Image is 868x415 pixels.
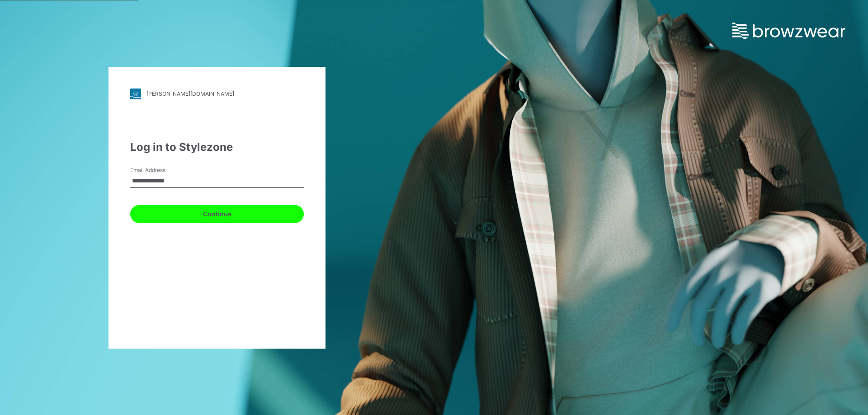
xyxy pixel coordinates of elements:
div: [PERSON_NAME][DOMAIN_NAME] [146,90,234,97]
div: Log in to Stylezone [130,139,304,155]
img: stylezone-logo.562084cfcfab977791bfbf7441f1a819.svg [130,89,141,99]
button: Continue [130,205,304,223]
a: [PERSON_NAME][DOMAIN_NAME] [130,89,304,99]
label: Email Address [130,166,193,174]
img: browzwear-logo.e42bd6dac1945053ebaf764b6aa21510.svg [732,23,845,39]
